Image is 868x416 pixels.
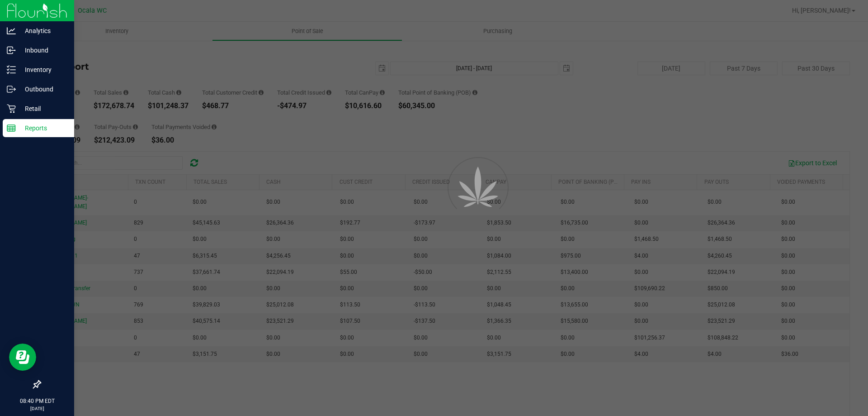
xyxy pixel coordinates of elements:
[7,104,16,113] inline-svg: Retail
[16,84,70,95] p: Outbound
[16,64,70,75] p: Inventory
[4,405,70,412] p: [DATE]
[16,123,70,134] p: Reports
[16,103,70,114] p: Retail
[7,124,16,133] inline-svg: Reports
[7,26,16,35] inline-svg: Analytics
[16,25,70,36] p: Analytics
[4,397,70,405] p: 08:40 PM EDT
[9,344,36,371] iframe: Resource center
[7,85,16,94] inline-svg: Outbound
[16,45,70,56] p: Inbound
[7,46,16,55] inline-svg: Inbound
[7,65,16,74] inline-svg: Inventory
